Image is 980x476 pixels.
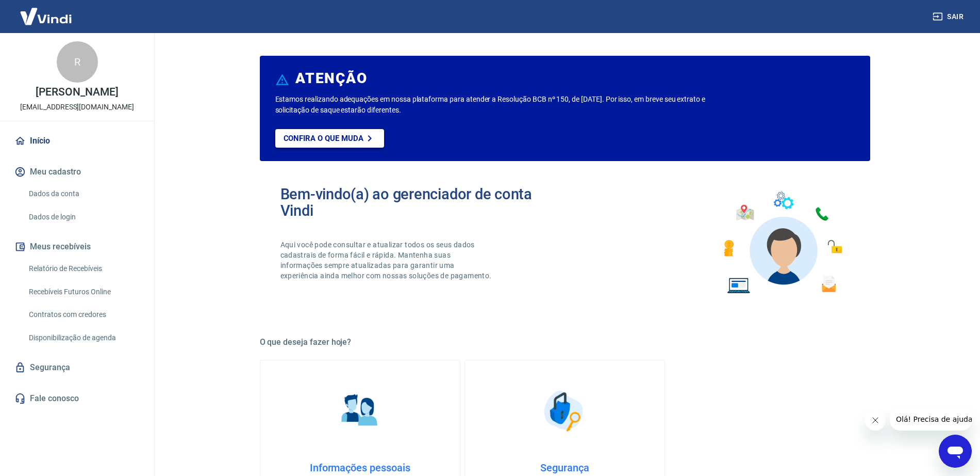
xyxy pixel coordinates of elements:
[280,240,494,281] p: Aqui você pode consultar e atualizar todos os seus dados cadastrais de forma fácil e rápida. Mant...
[25,281,142,303] a: Recebíveis Futuros Online
[36,87,118,98] p: [PERSON_NAME]
[57,41,98,83] div: R
[12,161,142,183] button: Meu cadastro
[12,235,142,258] button: Meus recebíveis
[931,7,968,26] button: Sair
[25,258,142,279] a: Relatório de Recebíveis
[6,7,87,15] span: Olá! Precisa de ajuda?
[715,186,850,300] img: Imagem de um avatar masculino com diversos icones exemplificando as funcionalidades do gerenciado...
[280,186,565,219] h2: Bem-vindo(a) ao gerenciador de conta Vindi
[20,102,134,113] p: [EMAIL_ADDRESS][DOMAIN_NAME]
[890,408,972,431] iframe: Mensagem da empresa
[275,129,384,148] a: Confira o que muda
[25,183,142,204] a: Dados da conta
[539,385,590,437] img: Segurança
[295,73,367,84] h6: ATENÇÃO
[284,134,363,143] p: Confira o que muda
[275,94,739,116] p: Estamos realizando adequações em nossa plataforma para atender a Resolução BCB nº 150, de [DATE]....
[25,207,142,228] a: Dados de login
[25,327,142,348] a: Disponibilização de agenda
[939,435,972,468] iframe: Botão para abrir a janela de mensagens
[865,410,886,431] iframe: Fechar mensagem
[12,387,142,410] a: Fale conosco
[12,1,79,32] img: Vindi
[260,337,870,347] h5: O que deseja fazer hoje?
[334,385,386,437] img: Informações pessoais
[277,462,443,474] h4: Informações pessoais
[481,462,648,474] h4: Segurança
[12,130,142,152] a: Início
[12,356,142,379] a: Segurança
[25,304,142,325] a: Contratos com credores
